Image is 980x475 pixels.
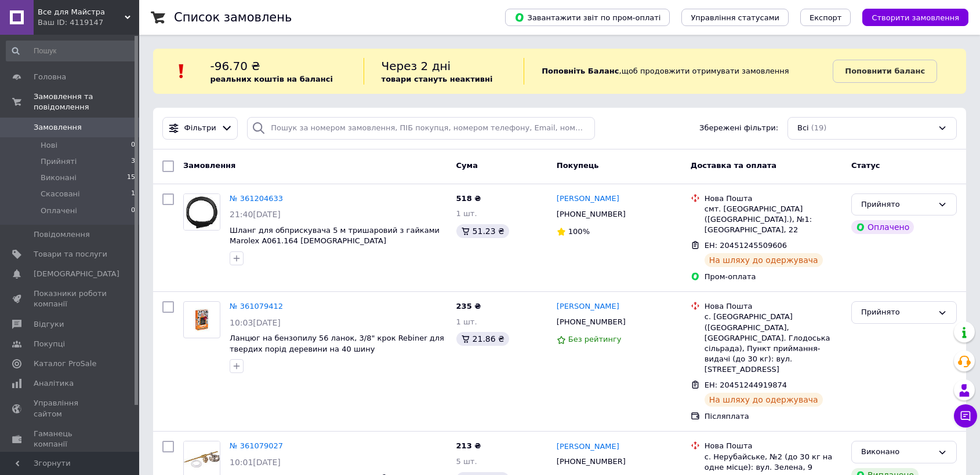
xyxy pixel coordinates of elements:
[954,404,977,427] button: Чат з покупцем
[705,204,842,236] div: смт. [GEOGRAPHIC_DATA] ([GEOGRAPHIC_DATA].), №1: [GEOGRAPHIC_DATA], 22
[173,63,190,80] img: :exclamation:
[810,13,842,22] span: Експорт
[797,123,809,134] span: Всі
[456,457,477,466] span: 5 шт.
[705,452,842,473] div: с. Нерубайське, №2 (до 30 кг на одне місце): вул. Зелена, 9
[38,17,139,28] div: Ваш ID: 4119147
[705,253,823,267] div: На шляху до одержувача
[705,411,842,422] div: Післяплата
[800,9,851,26] button: Експорт
[34,359,96,369] span: Каталог ProSale
[705,393,823,407] div: На шляху до одержувача
[557,301,619,312] a: [PERSON_NAME]
[210,59,260,73] span: -96.70 ₴
[230,318,281,327] span: 10:03[DATE]
[183,301,220,338] a: Фото товару
[131,189,135,199] span: 1
[34,398,107,419] span: Управління сайтом
[6,41,136,61] input: Пошук
[230,302,283,310] a: № 361079412
[811,123,827,132] span: (19)
[34,319,64,330] span: Відгуки
[456,161,478,170] span: Cума
[705,193,842,204] div: Нова Пошта
[34,378,74,389] span: Аналітика
[230,334,444,353] a: Ланцюг на бензопилу 56 ланок, 3/8" крок Rebiner для твердих порід деревини на 40 шину
[34,249,107,260] span: Товари та послуги
[184,308,220,332] img: Фото товару
[691,13,779,22] span: Управління статусами
[183,193,220,231] a: Фото товару
[554,315,628,330] div: [PHONE_NUMBER]
[34,429,107,450] span: Гаманець компанії
[230,210,281,219] span: 21:40[DATE]
[41,140,57,151] span: Нові
[861,199,933,211] div: Прийнято
[705,241,787,250] span: ЕН: 20451245509606
[861,446,933,458] div: Виконано
[705,272,842,282] div: Пром-оплата
[41,189,80,199] span: Скасовані
[131,156,135,167] span: 3
[705,312,842,375] div: с. [GEOGRAPHIC_DATA] ([GEOGRAPHIC_DATA], [GEOGRAPHIC_DATA]. Глодоська сільрада), Пункт приймання-...
[699,123,778,134] span: Збережені фільтри:
[131,206,135,216] span: 0
[184,194,220,230] img: Фото товару
[557,441,619,452] a: [PERSON_NAME]
[230,226,440,246] a: Шланг для обприскувача 5 м тришаровий з гайками Marolex A061.164 [DEMOGRAPHIC_DATA]
[382,75,493,83] b: товари стануть неактивні
[542,67,619,75] b: Поповніть Баланс
[851,13,968,21] a: Створити замовлення
[184,123,216,134] span: Фільтри
[557,161,599,170] span: Покупець
[872,13,959,22] span: Створити замовлення
[34,122,82,133] span: Замовлення
[34,288,107,309] span: Показники роботи компанії
[210,75,333,83] b: реальних коштів на балансі
[557,193,619,204] a: [PERSON_NAME]
[456,332,509,346] div: 21.86 ₴
[127,173,135,183] span: 15
[861,306,933,319] div: Прийнято
[862,9,968,26] button: Створити замовлення
[38,7,125,17] span: Все для Майстра
[382,59,451,73] span: Через 2 дні
[230,441,283,450] a: № 361079027
[41,156,77,167] span: Прийняті
[456,194,481,203] span: 518 ₴
[554,454,628,469] div: [PHONE_NUMBER]
[456,209,477,218] span: 1 шт.
[568,227,590,236] span: 100%
[183,161,235,170] span: Замовлення
[174,10,292,24] h1: Список замовлень
[34,229,90,240] span: Повідомлення
[505,9,670,26] button: Завантажити звіт по пром-оплаті
[34,72,66,82] span: Головна
[34,92,139,112] span: Замовлення та повідомлення
[247,117,595,140] input: Пошук за номером замовлення, ПІБ покупця, номером телефону, Email, номером накладної
[851,220,914,234] div: Оплачено
[568,335,622,344] span: Без рейтингу
[456,317,477,326] span: 1 шт.
[705,381,787,389] span: ЕН: 20451244919874
[456,224,509,238] div: 51.23 ₴
[705,301,842,312] div: Нова Пошта
[456,441,481,450] span: 213 ₴
[705,441,842,451] div: Нова Пошта
[514,12,660,23] span: Завантажити звіт по пром-оплаті
[691,161,776,170] span: Доставка та оплата
[41,206,77,216] span: Оплачені
[34,269,119,279] span: [DEMOGRAPHIC_DATA]
[851,161,880,170] span: Статус
[681,9,789,26] button: Управління статусами
[230,458,281,467] span: 10:01[DATE]
[230,194,283,203] a: № 361204633
[845,67,925,75] b: Поповнити баланс
[34,339,65,349] span: Покупці
[554,207,628,222] div: [PHONE_NUMBER]
[524,58,833,85] div: , щоб продовжити отримувати замовлення
[833,60,937,83] a: Поповнити баланс
[131,140,135,151] span: 0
